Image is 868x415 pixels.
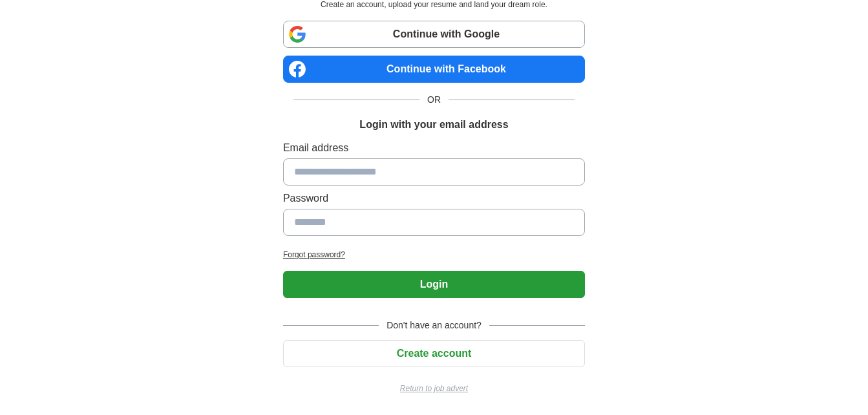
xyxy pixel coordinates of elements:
[379,319,489,332] span: Don't have an account?
[283,249,585,261] a: Forgot password?
[283,271,585,298] button: Login
[283,140,585,156] label: Email address
[283,348,585,359] a: Create account
[283,21,585,48] a: Continue with Google
[283,56,585,83] a: Continue with Facebook
[419,93,449,107] span: OR
[283,191,585,206] label: Password
[283,340,585,367] button: Create account
[283,383,585,394] a: Return to job advert
[359,117,508,133] h1: Login with your email address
